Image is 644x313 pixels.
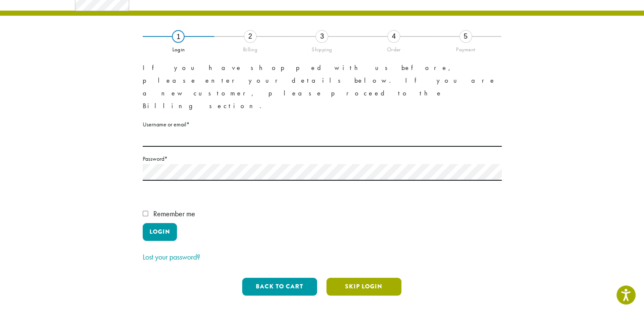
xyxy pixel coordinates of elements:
[143,61,502,112] p: If you have shopped with us before, please enter your details below. If you are a new customer, p...
[143,43,215,53] div: Login
[459,30,472,43] div: 5
[143,119,502,130] label: Username or email
[143,223,177,241] button: Login
[387,30,400,43] div: 4
[286,43,358,53] div: Shipping
[143,154,502,164] label: Password
[242,278,317,296] button: Back to cart
[153,209,195,218] span: Remember me
[430,43,502,53] div: Payment
[244,30,257,43] div: 2
[358,43,430,53] div: Order
[315,30,328,43] div: 3
[214,43,286,53] div: Billing
[326,278,401,296] button: Skip Login
[143,252,200,262] a: Lost your password?
[143,211,148,216] input: Remember me
[172,30,185,43] div: 1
